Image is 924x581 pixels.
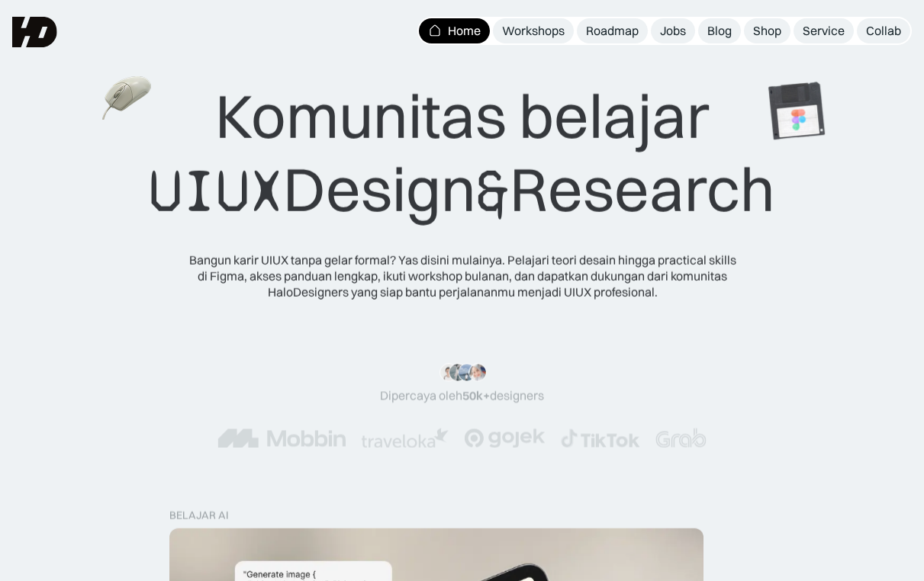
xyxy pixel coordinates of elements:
[753,23,781,39] div: Shop
[502,23,565,39] div: Workshops
[651,18,695,43] a: Jobs
[744,18,790,43] a: Shop
[866,23,901,39] div: Collab
[586,23,639,39] div: Roadmap
[707,23,732,39] div: Blog
[380,388,544,404] div: Dipercaya oleh designers
[448,23,481,39] div: Home
[419,18,490,43] a: Home
[698,18,741,43] a: Blog
[149,79,775,228] div: Komunitas belajar Design Research
[794,18,854,43] a: Service
[577,18,648,43] a: Roadmap
[803,23,845,39] div: Service
[188,252,737,300] div: Bangun karir UIUX tanpa gelar formal? Yas disini mulainya. Pelajari teori desain hingga practical...
[462,388,490,403] span: 50k+
[169,509,228,522] div: belajar ai
[660,23,686,39] div: Jobs
[149,155,283,228] span: UIUX
[476,155,510,228] span: &
[857,18,910,43] a: Collab
[493,18,574,43] a: Workshops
